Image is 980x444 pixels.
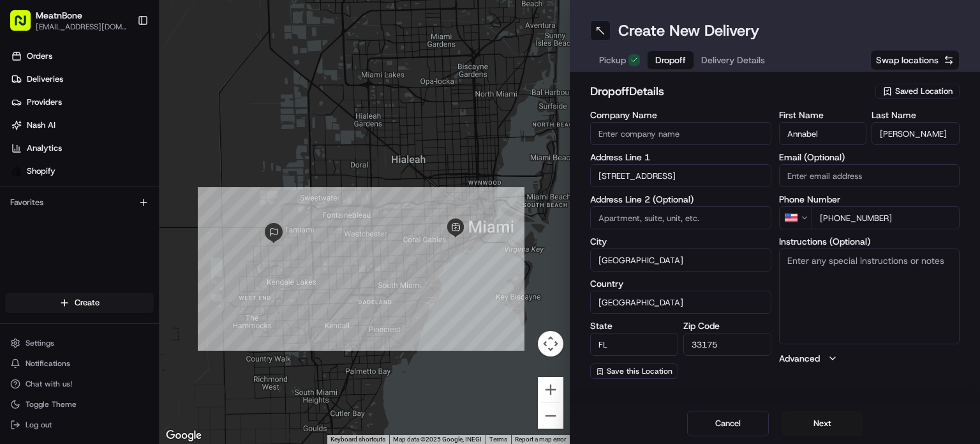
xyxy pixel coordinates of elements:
[393,436,482,443] span: Map data ©2025 Google, INEGI
[5,192,154,213] div: Favorites
[599,54,626,66] span: Pickup
[26,358,70,369] span: Notifications
[489,436,507,443] a: Terms (opens in new tab)
[779,237,960,246] label: Instructions (Optional)
[5,92,159,112] a: Providers
[198,163,232,178] button: See all
[138,197,143,208] span: •
[8,280,103,303] a: 📗Knowledge Base
[5,161,159,181] a: Shopify
[27,73,63,85] span: Deliveries
[5,416,154,434] button: Log out
[590,195,771,204] label: Address Line 2 (Optional)
[5,293,154,313] button: Create
[13,12,38,38] img: Nash
[27,121,50,144] img: 1755196953914-cd9d9cba-b7f7-46ee-b6f5-75ff69acacf5
[5,138,159,158] a: Analytics
[5,375,154,393] button: Chat with us!
[5,46,159,66] a: Orders
[590,111,771,119] label: Company Name
[127,316,154,326] span: Pylon
[590,164,771,187] input: Enter address
[5,334,154,352] button: Settings
[36,22,127,32] button: [EMAIL_ADDRESS][DOMAIN_NAME]
[872,122,960,145] input: Enter last name
[57,121,209,134] div: Start new chat
[590,122,771,145] input: Enter company name
[27,96,62,108] span: Providers
[27,142,62,154] span: Analytics
[217,125,232,141] button: Start new chat
[27,119,56,131] span: Nash AI
[590,291,771,314] input: Enter country
[515,436,566,443] a: Report a map error
[870,50,960,70] button: Swap locations
[779,352,960,365] button: Advanced
[655,54,686,66] span: Dropoff
[701,54,765,66] span: Delivery Details
[895,86,953,97] span: Saved Location
[40,197,136,208] span: Wisdom [PERSON_NAME]
[538,331,563,356] button: Map camera controls
[5,115,159,135] a: Nash AI
[13,220,33,245] img: Wisdom Oko
[538,403,563,429] button: Zoom out
[683,333,771,356] input: Enter zip code
[13,121,36,144] img: 1736555255976-a54dd68f-1ca7-489b-9aae-adbdc363a1c4
[5,69,159,89] a: Deliveries
[26,198,36,208] img: 1736555255976-a54dd68f-1ca7-489b-9aae-adbdc363a1c4
[538,377,563,402] button: Zoom in
[779,111,867,119] label: First Name
[163,427,205,444] a: Open this area in Google Maps (opens a new window)
[779,352,820,365] label: Advanced
[121,285,205,298] span: API Documentation
[90,316,154,326] a: Powered byPylon
[812,206,960,229] input: Enter phone number
[590,333,678,356] input: Enter state
[779,195,960,204] label: Phone Number
[683,321,771,330] label: Zip Code
[27,50,52,62] span: Orders
[618,20,759,41] h1: Create New Delivery
[26,285,98,298] span: Knowledge Base
[103,280,210,303] a: 💻API Documentation
[779,122,867,145] input: Enter first name
[590,237,771,246] label: City
[782,411,863,436] button: Next
[27,165,56,177] span: Shopify
[5,5,132,36] button: MeatnBone[EMAIL_ADDRESS][DOMAIN_NAME]
[590,364,678,379] button: Save this Location
[687,411,769,436] button: Cancel
[145,197,172,208] span: [DATE]
[590,321,678,330] label: State
[26,338,54,348] span: Settings
[163,427,205,444] img: Google
[26,420,52,430] span: Log out
[40,232,136,242] span: Wisdom [PERSON_NAME]
[590,279,771,288] label: Country
[13,185,33,210] img: Wisdom Oko
[330,435,385,444] button: Keyboard shortcuts
[33,82,211,95] input: Clear
[13,50,232,71] p: Welcome 👋
[876,54,939,66] span: Swap locations
[26,233,36,243] img: 1736555255976-a54dd68f-1ca7-489b-9aae-adbdc363a1c4
[13,286,23,296] div: 📗
[36,9,82,22] button: MeatnBone
[75,297,100,309] span: Create
[779,164,960,187] input: Enter email address
[26,379,72,389] span: Chat with us!
[590,153,771,162] label: Address Line 1
[590,206,771,229] input: Apartment, suite, unit, etc.
[590,82,868,100] h2: dropoff Details
[138,232,143,242] span: •
[607,366,672,376] span: Save this Location
[26,399,77,410] span: Toggle Theme
[872,111,960,119] label: Last Name
[108,286,118,296] div: 💻
[875,82,960,100] button: Saved Location
[11,166,22,176] img: Shopify logo
[5,395,154,413] button: Toggle Theme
